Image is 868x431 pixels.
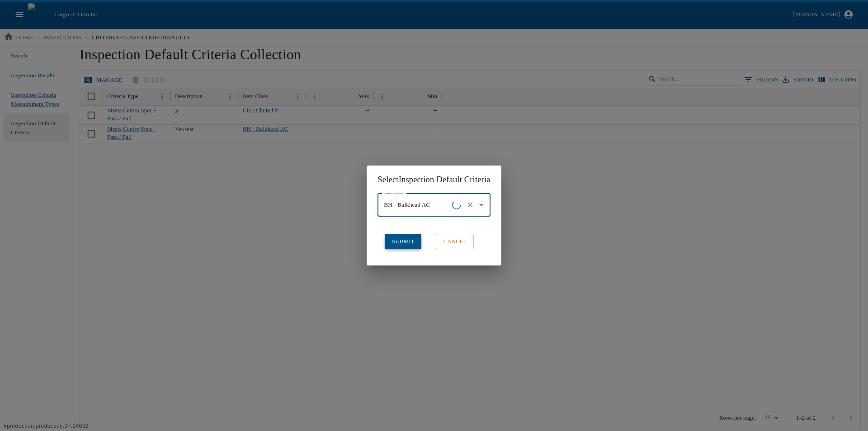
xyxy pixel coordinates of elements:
button: submit [385,234,421,250]
button: cancel [436,234,474,250]
button: Clear [464,199,476,211]
h2: Select [367,166,501,194]
button: Open [475,199,487,211]
span: Inspection Default Criteria [399,175,491,184]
